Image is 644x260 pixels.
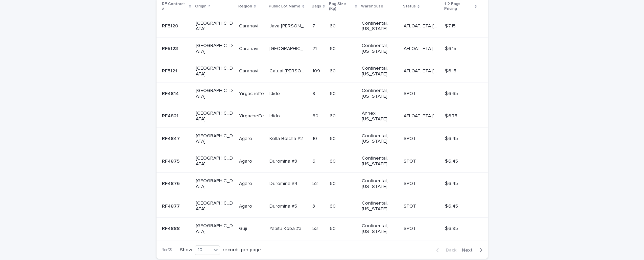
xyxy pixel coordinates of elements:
[431,247,459,253] button: Back
[162,224,181,232] p: RF4888
[196,200,233,212] p: [GEOGRAPHIC_DATA]
[239,112,265,119] p: Yirgacheffe
[445,135,459,142] p: $ 6.45
[444,0,473,13] p: 1-2 Bags Pricing
[239,45,260,52] p: Caranavi
[239,67,260,74] p: Caranavi
[162,67,178,74] p: RF5121
[445,180,459,187] p: $ 6.45
[445,224,459,232] p: $ 6.95
[180,247,192,253] p: Show
[445,202,459,209] p: $ 6.45
[239,180,254,187] p: Agaro
[269,22,308,29] p: Java [PERSON_NAME]
[404,224,418,232] p: SPOT
[330,180,337,187] p: 60
[404,135,418,142] p: SPOT
[312,90,317,97] p: 9
[157,242,177,258] p: 1 of 3
[196,223,233,235] p: [GEOGRAPHIC_DATA]
[162,180,181,187] p: RF4876
[404,67,441,74] p: AFLOAT: ETA 10-15-2025
[330,67,337,74] p: 60
[404,157,418,164] p: SPOT
[162,90,180,97] p: RF4814
[196,88,233,99] p: [GEOGRAPHIC_DATA]
[312,202,316,209] p: 3
[239,22,260,29] p: Caranavi
[162,112,180,119] p: RF4821
[239,202,254,209] p: Agaro
[157,82,488,105] tr: RF4814RF4814 [GEOGRAPHIC_DATA]YirgacheffeYirgacheffe IdidoIdido 99 6060 Continental, [US_STATE] S...
[312,224,319,232] p: 53
[196,43,233,54] p: [GEOGRAPHIC_DATA]
[269,224,303,232] p: Yabitu Koba #3
[445,67,458,74] p: $ 6.15
[269,3,301,10] p: Public Lot Name
[312,180,319,187] p: 52
[330,157,337,164] p: 60
[442,248,456,253] span: Back
[404,45,441,52] p: AFLOAT: ETA 10-15-2025
[162,22,180,29] p: RF5120
[239,90,265,97] p: Yirgacheffe
[445,22,457,29] p: $ 7.15
[404,180,418,187] p: SPOT
[312,157,317,164] p: 6
[445,90,459,97] p: $ 6.65
[403,3,416,10] p: Status
[238,3,252,10] p: Region
[312,22,316,29] p: 7
[330,90,337,97] p: 60
[239,135,254,142] p: Agaro
[269,45,308,52] p: [GEOGRAPHIC_DATA]
[157,38,488,60] tr: RF5123RF5123 [GEOGRAPHIC_DATA]CaranaviCaranavi [GEOGRAPHIC_DATA][GEOGRAPHIC_DATA] 2121 6060 Conti...
[459,247,488,253] button: Next
[157,195,488,218] tr: RF4877RF4877 [GEOGRAPHIC_DATA]AgaroAgaro Duromina #5Duromina #5 33 6060 Continental, [US_STATE] S...
[195,246,211,254] div: 10
[312,112,320,119] p: 60
[157,150,488,173] tr: RF4875RF4875 [GEOGRAPHIC_DATA]AgaroAgaro Duromina #3Duromina #3 66 6060 Continental, [US_STATE] S...
[196,178,233,190] p: [GEOGRAPHIC_DATA]
[312,3,321,10] p: Bags
[157,217,488,240] tr: RF4888RF4888 [GEOGRAPHIC_DATA]GujiGuji Yabitu Koba #3Yabitu Koba #3 5353 6060 Continental, [US_ST...
[196,66,233,77] p: [GEOGRAPHIC_DATA]
[445,157,459,164] p: $ 6.45
[269,135,304,142] p: Kolla Bolcha #2
[223,247,261,253] p: records per page
[330,202,337,209] p: 60
[239,157,254,164] p: Agaro
[269,112,281,119] p: Idido
[445,45,458,52] p: $ 6.15
[330,112,337,119] p: 60
[157,127,488,150] tr: RF4847RF4847 [GEOGRAPHIC_DATA]AgaroAgaro Kolla Bolcha #2Kolla Bolcha #2 1010 6060 Continental, [U...
[329,0,353,13] p: Bag Size (Kg)
[196,133,233,145] p: [GEOGRAPHIC_DATA]
[312,135,318,142] p: 10
[312,45,318,52] p: 21
[404,112,441,119] p: AFLOAT: ETA 09-28-2025
[196,21,233,32] p: [GEOGRAPHIC_DATA]
[330,45,337,52] p: 60
[196,156,233,167] p: [GEOGRAPHIC_DATA]
[269,202,299,209] p: Duromina #5
[404,90,418,97] p: SPOT
[404,202,418,209] p: SPOT
[445,112,459,119] p: $ 6.75
[157,172,488,195] tr: RF4876RF4876 [GEOGRAPHIC_DATA]AgaroAgaro Duromina #4Duromina #4 5252 6060 Continental, [US_STATE]...
[462,248,477,253] span: Next
[162,45,179,52] p: RF5123
[239,224,248,232] p: Guji
[361,3,383,10] p: Warehouse
[269,67,308,74] p: Catuai [PERSON_NAME]
[162,0,188,13] p: RF Contract #
[157,105,488,127] tr: RF4821RF4821 [GEOGRAPHIC_DATA]YirgacheffeYirgacheffe IdidoIdido 6060 6060 Annex, [US_STATE] AFLOA...
[269,180,299,187] p: Duromina #4
[404,22,441,29] p: AFLOAT: ETA 10-15-2025
[157,60,488,82] tr: RF5121RF5121 [GEOGRAPHIC_DATA]CaranaviCaranavi Catuai [PERSON_NAME]Catuai [PERSON_NAME] 109109 60...
[330,224,337,232] p: 60
[162,157,181,164] p: RF4875
[157,15,488,38] tr: RF5120RF5120 [GEOGRAPHIC_DATA]CaranaviCaranavi Java [PERSON_NAME]Java [PERSON_NAME] 77 6060 Conti...
[269,157,299,164] p: Duromina #3
[330,22,337,29] p: 60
